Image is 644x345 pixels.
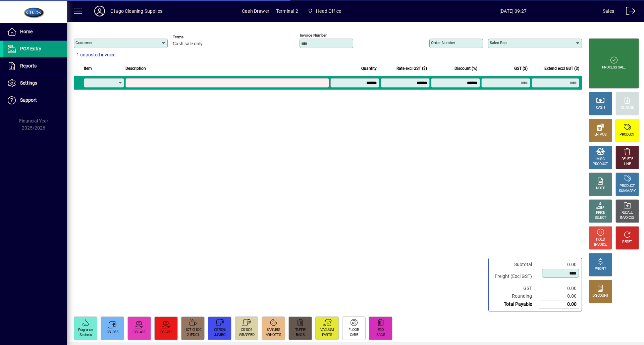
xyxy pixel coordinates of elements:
[20,97,37,103] span: Support
[184,328,201,333] div: HOT CHOC
[320,328,334,333] div: VACUUM
[592,293,608,298] div: DISCOUNT
[514,65,528,72] span: GST ($)
[242,6,269,16] span: Cash Drawer
[187,333,199,338] div: 2HPDC1
[491,300,539,308] td: Total Payable
[214,328,225,333] div: CS7006
[491,268,539,285] td: Freight (Excl GST)
[622,157,633,162] div: DELETE
[3,92,67,109] a: Support
[20,80,37,86] span: Settings
[84,65,92,72] span: Item
[160,330,172,335] div: CS1421
[621,1,636,23] a: Logout
[267,328,280,333] div: 8ARNBIS
[20,29,33,34] span: Home
[89,5,110,17] button: Profile
[594,132,607,137] div: EFTPOS
[596,237,605,242] div: HOLD
[239,333,254,338] div: WRAPPED
[20,63,37,68] span: Reports
[491,285,539,292] td: GST
[214,333,226,338] div: JUMBO
[603,6,614,16] div: Sales
[110,6,162,16] div: Otago Cleaning Supplies
[431,40,455,45] mat-label: Order number
[348,328,359,333] div: FLOOR
[79,333,92,338] div: Sachets
[620,132,635,137] div: PRODUCT
[295,328,306,333] div: TUFFIE
[296,333,305,338] div: BAGS
[624,162,631,167] div: LINE
[74,49,118,61] button: 1 unposted invoice
[596,157,604,162] div: MISC
[491,261,539,268] td: Subtotal
[266,333,281,338] div: ARNOTTS
[593,162,608,167] div: PRODUCT
[596,210,605,215] div: PRICE
[350,333,358,338] div: CARE
[622,240,632,245] div: RESET
[316,6,341,16] span: Head Office
[76,51,115,58] span: 1 unposted invoice
[241,328,252,333] div: CS1001
[3,58,67,75] a: Reports
[78,328,93,333] div: Fragrance
[539,261,579,268] td: 0.00
[3,75,67,92] a: Settings
[596,186,605,191] div: NOTE
[396,65,427,72] span: Rate excl GST ($)
[125,65,146,72] span: Description
[539,292,579,300] td: 0.00
[621,105,634,110] div: CHARGE
[490,40,506,45] mat-label: Sales rep
[619,189,636,194] div: SUMMARY
[173,41,203,47] span: Cash sale only
[539,300,579,308] td: 0.00
[376,333,385,338] div: BAGS
[107,330,118,335] div: CS1055
[305,5,344,17] span: Head Office
[300,33,327,38] mat-label: Invoice number
[539,285,579,292] td: 0.00
[602,65,626,70] div: PROCESS SALE
[622,210,633,215] div: RECALL
[276,6,298,16] span: Terminal 2
[75,40,93,45] mat-label: Customer
[620,184,635,189] div: PRODUCT
[378,328,384,333] div: ECO
[20,46,41,51] span: POS Entry
[361,65,377,72] span: Quantity
[595,215,606,220] div: SELECT
[322,333,332,338] div: PARTS
[596,105,605,110] div: CASH
[3,23,67,40] a: Home
[595,266,606,272] div: PROFIT
[594,242,606,247] div: INVOICE
[620,215,634,220] div: INVOICES
[544,65,579,72] span: Extend excl GST ($)
[173,35,213,39] span: Terms
[454,65,477,72] span: Discount (%)
[133,330,145,335] div: CS1402
[491,292,539,300] td: Rounding
[423,6,603,16] span: [DATE] 09:27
